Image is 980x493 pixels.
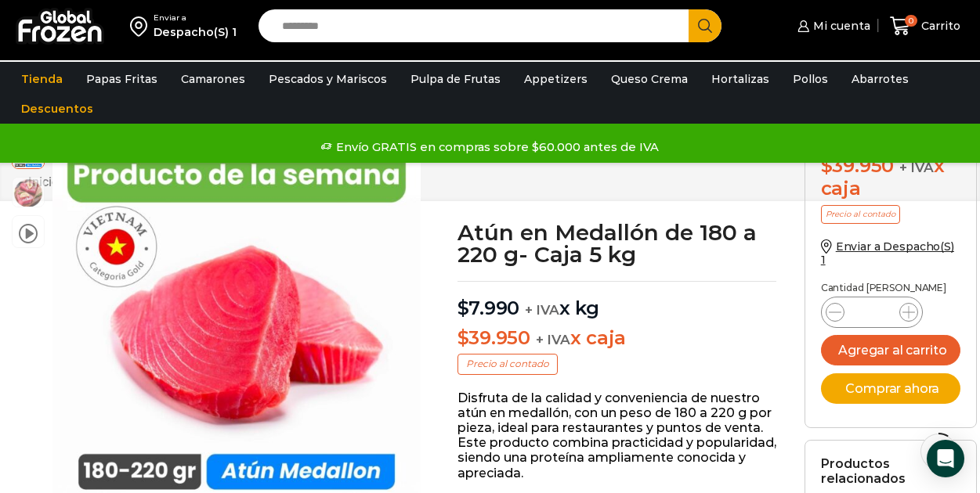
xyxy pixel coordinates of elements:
div: Despacho(S) 1 [154,24,237,40]
a: Queso Crema [603,64,696,94]
span: foto plato atun [13,178,44,209]
div: Open Intercom Messenger [927,440,964,477]
a: Descuentos [13,94,101,124]
p: Precio al contado [457,354,558,374]
p: Precio al contado [821,205,900,224]
bdi: 7.990 [457,297,520,319]
span: Mi cuenta [809,18,870,34]
img: address-field-icon.svg [130,13,154,39]
a: Pollos [785,64,836,94]
a: Pulpa de Frutas [403,64,508,94]
div: Enviar a [154,13,237,23]
h2: Productos relacionados [821,456,960,486]
button: Agregar al carrito [821,335,960,365]
p: Cantidad [PERSON_NAME] [821,282,960,293]
h1: Atún en Medallón de 180 a 220 g- Caja 5 kg [457,221,777,265]
a: Hortalizas [703,64,777,94]
input: Product quantity [857,301,887,323]
span: + IVA [525,302,559,318]
a: 0 Carrito [886,8,964,45]
span: Carrito [917,18,960,34]
button: Comprar ahora [821,373,960,404]
span: $ [457,297,469,319]
p: x kg [457,281,777,320]
a: Appetizers [516,64,595,94]
a: Camarones [173,64,253,94]
span: + IVA [899,160,934,175]
p: x caja [457,327,777,350]
p: Disfruta de la calidad y conveniencia de nuestro atún en medallón, con un peso de 180 a 220 g por... [457,390,777,480]
a: Papas Fritas [78,64,165,94]
a: Abarrotes [844,64,917,94]
span: 0 [905,15,917,27]
span: $ [457,326,469,349]
button: Search button [689,9,721,42]
a: Tienda [13,64,71,94]
div: x caja [821,155,960,200]
a: Enviar a Despacho(S) 1 [821,239,954,267]
a: Pescados y Mariscos [261,64,395,94]
bdi: 39.950 [821,154,894,177]
a: Mi cuenta [794,10,870,41]
bdi: 39.950 [457,326,530,349]
span: + IVA [536,332,570,347]
span: $ [821,154,833,177]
